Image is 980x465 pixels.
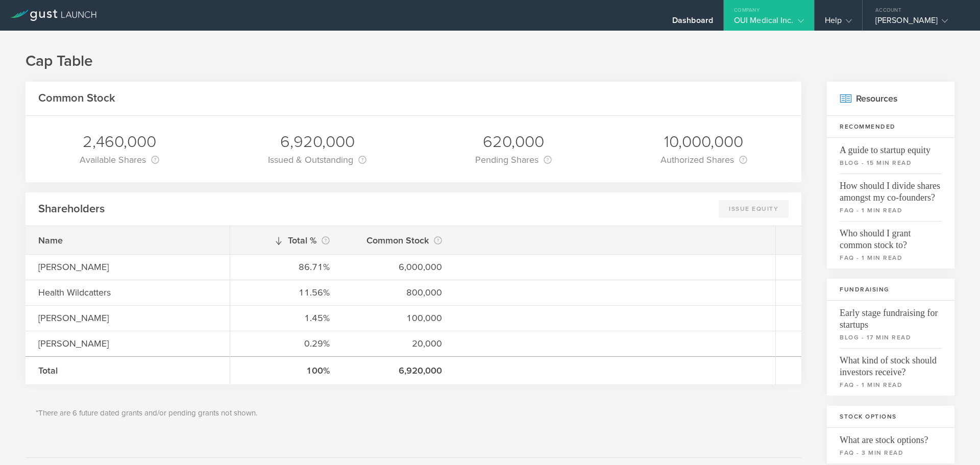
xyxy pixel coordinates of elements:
div: 6,000,000 [355,260,442,274]
div: Health Wildcatters [38,286,217,299]
h1: Cap Table [26,51,954,71]
div: 6,920,000 [355,364,442,377]
div: Help [825,15,852,31]
div: OUI Medical Inc. [734,15,804,31]
small: faq - 1 min read [840,253,942,262]
div: [PERSON_NAME] [38,311,217,325]
div: Common Stock [355,233,442,248]
a: What kind of stock should investors receive?faq - 1 min read [827,348,954,396]
div: 100% [243,364,330,377]
div: Pending Shares [475,153,552,167]
div: Dashboard [672,15,713,31]
a: What are stock options?faq - 3 min read [827,428,954,463]
div: 1.45% [243,311,330,325]
div: 620,000 [475,131,552,153]
div: 2,460,000 [80,131,159,153]
div: 800,000 [355,286,442,299]
small: faq - 1 min read [840,206,942,215]
div: [PERSON_NAME] [875,15,962,31]
h3: Recommended [827,116,954,138]
div: Issued & Outstanding [268,153,366,167]
p: *There are 6 future dated grants and/or pending grants not shown. [36,407,791,419]
span: Who should I grant common stock to? [840,221,942,251]
h3: Stock Options [827,406,954,428]
div: Name [38,234,217,247]
div: [PERSON_NAME] [38,337,217,350]
div: 11.56% [243,286,330,299]
small: faq - 3 min read [840,448,942,457]
a: A guide to startup equityblog - 15 min read [827,138,954,174]
a: Who should I grant common stock to?faq - 1 min read [827,221,954,268]
span: A guide to startup equity [840,138,942,156]
div: 6,920,000 [268,131,366,153]
div: [PERSON_NAME] [38,260,217,274]
div: 20,000 [355,337,442,350]
div: 100,000 [355,311,442,325]
small: faq - 1 min read [840,380,942,389]
h2: Common Stock [38,91,115,106]
small: blog - 17 min read [840,333,942,342]
a: How should I divide shares amongst my co-founders?faq - 1 min read [827,174,954,221]
div: Total [38,364,217,377]
div: Authorized Shares [660,153,747,167]
div: 86.71% [243,260,330,274]
h2: Shareholders [38,202,105,216]
span: How should I divide shares amongst my co-founders? [840,174,942,204]
small: blog - 15 min read [840,158,942,167]
div: Available Shares [80,153,159,167]
h3: Fundraising [827,279,954,301]
div: 0.29% [243,337,330,350]
span: What are stock options? [840,428,942,446]
span: What kind of stock should investors receive? [840,348,942,378]
iframe: Chat Widget [929,416,980,465]
span: Early stage fundraising for startups [840,301,942,331]
a: Early stage fundraising for startupsblog - 17 min read [827,301,954,348]
div: Total % [243,233,330,248]
h2: Resources [827,82,954,116]
div: 10,000,000 [660,131,747,153]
